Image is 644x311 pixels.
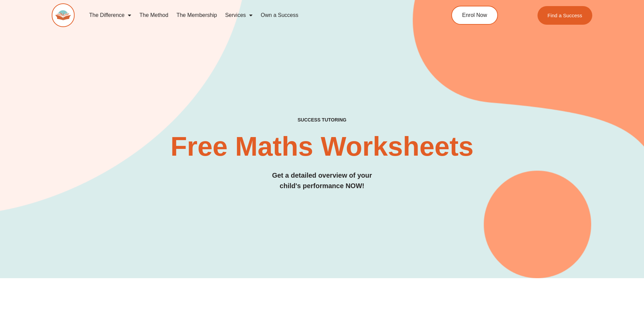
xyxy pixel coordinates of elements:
[548,13,582,18] span: Find a Success
[85,7,421,23] nav: Menu
[538,6,593,25] a: Find a Success
[52,170,593,191] h3: Get a detailed overview of your child's performance NOW!
[52,133,593,160] h2: Free Maths Worksheets​
[52,117,593,123] h4: SUCCESS TUTORING​
[221,7,257,23] a: Services
[85,7,136,23] a: The Difference
[172,7,221,23] a: The Membership
[451,6,498,25] a: Enrol Now
[135,7,172,23] a: The Method
[462,13,487,18] span: Enrol Now
[257,7,302,23] a: Own a Success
